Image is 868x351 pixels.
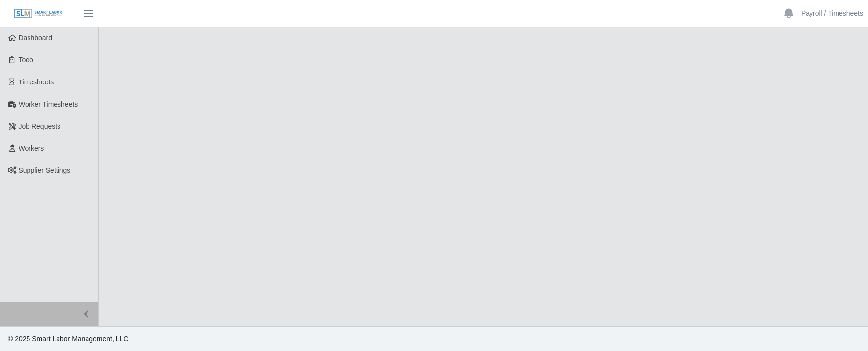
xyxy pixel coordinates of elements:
span: Job Requests [19,122,61,130]
span: Timesheets [19,78,54,86]
img: SLM Logo [14,8,63,19]
span: Worker Timesheets [19,100,78,108]
span: Workers [19,144,44,152]
span: Supplier Settings [19,166,71,174]
span: © 2025 Smart Labor Management, LLC [8,335,128,343]
span: Todo [19,56,33,64]
span: Dashboard [19,34,53,42]
a: Payroll / Timesheets [801,8,863,19]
